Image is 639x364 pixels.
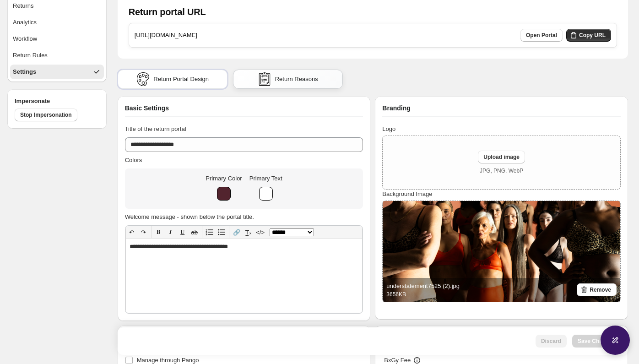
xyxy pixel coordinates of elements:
[13,51,48,60] span: Return Rules
[526,32,557,39] span: Open Portal
[383,201,620,302] img: understatement7525 (2).jpg
[478,151,525,163] button: Upload image
[216,226,227,238] button: Bullet list
[255,226,266,238] button: </>
[125,103,363,117] div: Basic Settings
[206,175,242,182] span: Primary Color
[10,32,104,46] button: Workflow
[386,282,460,298] div: understatement7525 (2).jpg
[579,32,606,39] span: Copy URL
[566,29,611,42] button: Copy URL
[590,286,611,293] span: Remove
[135,31,197,40] h3: [URL][DOMAIN_NAME]
[125,125,363,134] h3: Title of the return portal
[125,212,363,222] h3: Welcome message - shown below the portal title.
[137,357,199,364] span: Manage through Pango
[177,226,189,238] button: 𝐔
[258,72,271,86] img: reasons icon
[382,125,395,132] span: Logo
[249,175,282,182] span: Primary Text
[10,48,104,63] button: Return Rules
[129,6,206,17] h1: Return portal URL
[520,29,563,42] a: Open Portal
[10,15,104,30] button: Analytics
[243,226,255,238] button: T̲ₓ
[180,228,184,235] span: 𝐔
[189,226,200,238] button: ab
[13,34,37,43] span: Workflow
[10,65,104,79] button: Settings
[231,226,243,238] button: 🔗
[126,226,138,238] button: ↶
[153,226,165,238] button: 𝐁
[13,18,37,27] span: Analytics
[577,283,617,296] button: Remove
[20,111,72,119] span: Stop Impersonation
[138,226,150,238] button: ↷
[191,229,197,236] s: ab
[382,190,432,197] span: Background Image
[125,156,363,165] h3: Colors
[204,226,216,238] button: Numbered list
[153,75,209,84] span: Return Portal Design
[136,72,150,86] img: portal icon
[483,153,520,161] span: Upload image
[13,1,34,11] span: Returns
[15,97,99,106] h4: Impersonate
[15,109,77,121] button: Stop Impersonation
[165,226,177,238] button: 𝑰
[382,103,621,117] div: Branding
[386,291,460,298] p: 3656 KB
[275,75,318,84] span: Return Reasons
[480,167,523,174] p: JPG, PNG, WebP
[13,67,36,76] span: Settings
